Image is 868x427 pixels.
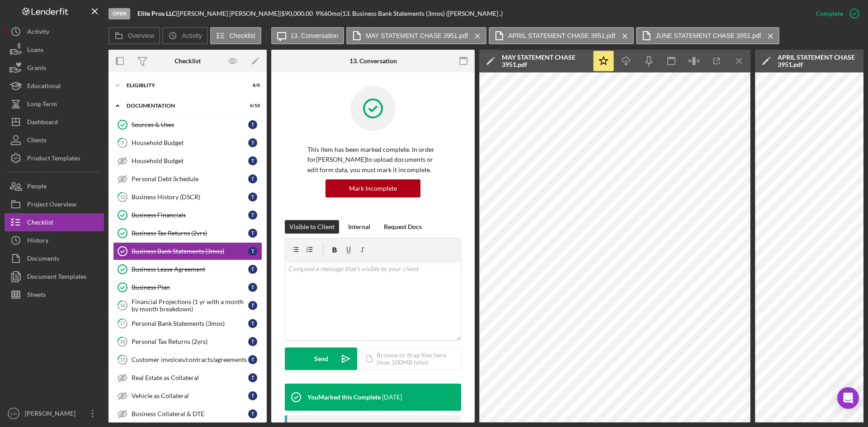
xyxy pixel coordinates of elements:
[349,179,397,197] div: Mark Incomplete
[132,392,248,399] div: Vehicle as Collateral
[248,247,257,256] div: T
[281,10,316,17] div: $90,000.00
[340,10,503,17] div: | 13. Business Bank Statements (3mos) ([PERSON_NAME] .)
[113,188,262,206] a: 10Business History (DSCR)T
[132,121,248,128] div: Sources & Uses
[5,131,104,149] button: Clients
[271,27,344,44] button: 13. Conversation
[348,220,370,234] div: Internal
[132,193,248,201] div: Business History (DSCR)
[113,152,262,170] a: Household BudgetT
[384,220,422,234] div: Request Docs
[248,373,257,382] div: T
[182,32,202,39] label: Activity
[113,134,262,152] a: 9Household BudgetT
[27,267,86,288] div: Document Templates
[379,220,426,234] button: Request Docs
[248,120,257,129] div: T
[132,356,248,363] div: Customer invoices/contracts/agreements
[382,394,402,401] time: 2025-07-30 14:54
[120,320,126,326] tspan: 17
[108,27,160,44] button: Overview
[248,192,257,202] div: T
[113,116,262,134] a: Sources & UsesT
[344,220,375,234] button: Internal
[349,57,397,65] div: 13. Conversation
[113,260,262,278] a: Business Lease AgreementT
[120,357,126,362] tspan: 19
[27,213,53,234] div: Checklist
[10,411,17,416] text: CH
[248,265,257,274] div: T
[113,278,262,296] a: Business PlanT
[23,404,81,425] div: [PERSON_NAME]
[324,10,340,17] div: 60 mo
[113,224,262,242] a: Business Tax Returns (2yrs)T
[508,32,615,39] label: APRIL STATEMENT CHASE 3951.pdf
[27,59,46,79] div: Grants
[132,139,248,146] div: Household Budget
[5,95,104,113] button: Long-Term
[137,9,176,17] b: Elite Pros LLC
[5,149,104,167] button: Product Templates
[113,170,262,188] a: Personal Debt ScheduleT
[285,347,357,370] button: Send
[289,220,335,234] div: Visible to Client
[244,83,260,88] div: 8 / 8
[27,131,47,151] div: Clients
[162,27,208,44] button: Activity
[121,140,124,145] tspan: 9
[248,319,257,328] div: T
[816,5,843,23] div: Complete
[489,27,634,44] button: APRIL STATEMENT CHASE 3951.pdf
[132,338,248,345] div: Personal Tax Returns (2yrs)
[175,57,201,65] div: Checklist
[5,267,104,286] button: Document Templates
[5,404,104,422] button: CH[PERSON_NAME]
[113,351,262,369] a: 19Customer invoices/contracts/agreementsT
[316,10,324,17] div: 9 %
[113,333,262,351] a: 18Personal Tax Returns (2yrs)T
[656,32,761,39] label: JUNE STATEMENT CHASE 3951.pdf
[5,249,104,267] button: Documents
[27,113,58,133] div: Dashboard
[127,103,237,108] div: Documentation
[113,314,262,333] a: 17Personal Bank Statements (3mos)T
[132,211,248,219] div: Business Financials
[113,387,262,405] a: Vehicle as CollateralT
[5,59,104,77] button: Grants
[5,286,104,304] button: Sheets
[27,286,46,306] div: Sheets
[248,229,257,238] div: T
[27,77,61,97] div: Educational
[132,248,248,255] div: Business Bank Statements (3mos)
[113,242,262,260] a: Business Bank Statements (3mos)T
[5,77,104,95] a: Educational
[132,175,248,183] div: Personal Debt Schedule
[502,54,588,68] div: MAY STATEMENT CHASE 3951.pdf
[5,195,104,213] button: Project Overview
[120,302,126,308] tspan: 16
[5,213,104,231] button: Checklist
[307,145,439,175] p: This item has been marked complete. In order for [PERSON_NAME] to upload documents or edit form d...
[132,157,248,164] div: Household Budget
[27,95,57,115] div: Long-Term
[230,32,255,39] label: Checklist
[113,369,262,387] a: Real Estate as CollateralT
[325,179,420,197] button: Mark Incomplete
[127,83,237,88] div: Eligiblity
[291,32,339,39] label: 13. Conversation
[5,41,104,59] button: Loans
[132,230,248,237] div: Business Tax Returns (2yrs)
[248,391,257,400] div: T
[285,220,339,234] button: Visible to Client
[248,283,257,292] div: T
[248,138,257,147] div: T
[132,266,248,273] div: Business Lease Agreement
